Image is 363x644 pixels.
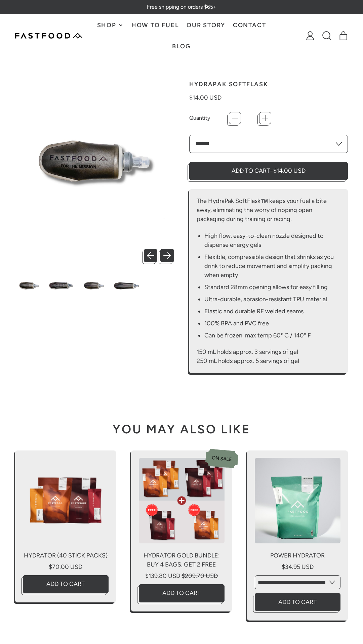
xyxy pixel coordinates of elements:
img: HydraPak SoftFlask - Fastfood [113,272,140,299]
button: + [259,112,271,124]
li: Ultra-durable, abrasion-resistant TPU material [204,295,340,304]
button: Add to Cart [189,162,348,180]
li: Can be frozen, max temp 60° C / 140° F [204,331,340,340]
span: Shop [97,22,118,28]
a: Blog [168,36,195,57]
button: Add to Cart [139,584,225,602]
li: High flow, easy-to-clean nozzle designed to dispense energy gels [204,231,340,250]
p: The HydraPak SoftFlask™️ keeps your fuel a bite away, eliminating the worry of ripping open packa... [197,197,340,224]
span: $14.00 USD [189,94,221,101]
h2: You may also like [15,423,348,435]
img: Fastfood [15,33,82,39]
a: Our Story [183,14,229,36]
button: Add to Cart [23,575,109,593]
h1: HydraPak SoftFlask [189,81,348,87]
li: Elastic and durable RF welded seams [204,307,340,316]
button: Add to Cart [255,593,340,611]
a: Contact [229,14,270,36]
img: HydraPak SoftFlask - Fastfood [80,272,108,299]
img: HydraPak SoftFlask - Fastfood [48,272,75,299]
li: Flexible, compressible design that shrinks as you drink to reduce movement and simplify packing w... [204,253,340,280]
img: HydraPak SoftFlask - Fastfood [15,81,174,240]
img: HydraPak SoftFlask - Fastfood [15,272,42,299]
li: Standard 28mm opening allows for easy filling [204,283,340,292]
label: Quantity [189,114,229,122]
p: 150 mL holds approx. 3 servings of gel 250 mL holds approx. 5 servings of gel [197,347,340,366]
a: How To Fuel [128,14,183,36]
button: Shop [93,14,127,36]
li: 100% BPA and PVC free [204,319,340,328]
button: − [229,112,241,124]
